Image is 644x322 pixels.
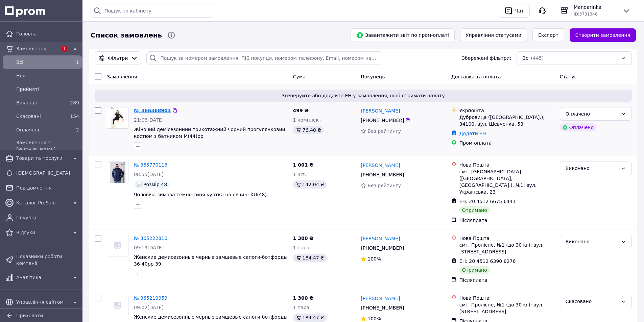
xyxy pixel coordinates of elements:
[134,236,167,241] a: № 365222810
[574,4,617,10] span: Mandarinka
[459,114,554,127] div: Дубровица ([GEOGRAPHIC_DATA].), 34100, вул. Шевченка, 53
[459,235,554,242] div: Нова Пошта
[560,74,577,79] span: Статус
[97,92,629,99] span: Згенеруйте або додайте ЕН у замовлення, щоб отримати оплату
[108,55,128,61] span: Фільтри
[560,123,596,131] div: Оплачено
[459,168,554,195] div: смт. [GEOGRAPHIC_DATA] ([GEOGRAPHIC_DATA], [GEOGRAPHIC_DATA].), №1: вул. Українська, 23
[143,182,167,187] span: Розмір 48
[134,305,164,310] span: 09:02[DATE]
[293,305,310,310] span: 1 пара
[460,28,527,42] button: Управління статусами
[293,74,306,79] span: Cума
[91,4,212,18] input: Пошук по кабінету
[61,46,67,52] span: 1
[16,99,66,106] span: Виконані
[566,238,618,245] div: Виконано
[459,301,554,315] div: смт. Пролісне, №1 (до 30 кг): вул. [STREET_ADDRESS]
[16,229,68,236] span: Відгуки
[293,172,306,177] span: 1 шт.
[76,59,79,65] span: 1
[459,131,486,136] a: Додати ЕН
[107,107,128,129] a: Фото товару
[566,165,618,172] div: Виконано
[134,108,171,113] a: № 366368903
[514,6,525,16] div: Чат
[16,126,66,133] span: Оплачені
[293,314,327,322] div: 184.47 ₴
[16,313,43,318] span: Приховати
[16,214,79,221] span: Покупці
[293,126,324,134] div: 76.40 ₴
[361,295,400,302] a: [PERSON_NAME]
[134,245,164,250] span: 09:19[DATE]
[570,28,636,42] a: Створити замовлення
[566,110,618,118] div: Оплачено
[16,184,79,191] span: Повідомлення
[16,253,79,267] span: Показники роботи компанії
[367,128,401,134] span: Без рейтингу
[146,51,382,65] input: Пошук за номером замовлення, ПІБ покупця, номером телефону, Email, номером накладної
[459,206,490,214] div: Отримано
[459,217,554,224] div: Післяплата
[107,235,128,256] a: Фото товару
[293,162,314,168] span: 1 001 ₴
[359,116,405,125] div: [PHONE_NUMBER]
[293,236,314,241] span: 1 300 ₴
[134,172,164,177] span: 08:55[DATE]
[16,86,79,93] span: Прийняті
[134,254,287,267] a: Женские демисезонные черные замшевые сапоги-ботфорды 36-40рр 39
[462,55,511,61] span: Збережені фільтри:
[293,108,309,113] span: 499 ₴
[91,30,162,40] span: Список замовлень
[361,107,400,114] a: [PERSON_NAME]
[359,170,405,179] div: [PHONE_NUMBER]
[367,316,381,321] span: 100%
[137,182,142,187] img: :speech_balloon:
[107,74,137,79] span: Замовлення
[532,28,564,42] button: Експорт
[459,277,554,283] div: Післяплата
[16,72,79,79] span: Нові
[134,117,164,123] span: 21:08[DATE]
[16,139,79,153] span: Замовлення з [PERSON_NAME]
[110,162,126,183] img: Фото товару
[293,180,327,189] div: 142.04 ₴
[293,295,314,301] span: 1 300 ₴
[16,45,57,52] span: Замовлення
[107,162,128,183] a: Фото товару
[293,117,321,123] span: 1 комплект
[16,299,68,305] span: Управління сайтом
[459,242,554,255] div: смт. Пролісне, №1 (до 30 кг): вул. [STREET_ADDRESS]
[367,256,381,262] span: 100%
[499,4,530,18] button: Чат
[359,243,405,253] div: [PHONE_NUMBER]
[134,162,167,168] a: № 365770116
[111,107,124,128] img: Фото товару
[574,12,597,17] span: ID: 3781346
[134,192,267,197] a: Чоловіча зимова темно-синя куртка на овчині ХЛ(48)
[134,127,285,139] a: Жіночий демісезонний трикотажний чорний прогулянковий костюм з батником М(44)рр
[522,55,529,61] span: Всі
[16,155,68,162] span: Товари та послуги
[16,274,68,281] span: Аналітика
[459,140,554,146] div: Пром-оплата
[531,55,544,61] span: (445)
[107,295,128,316] a: Фото товару
[459,162,554,168] div: Нова Пошта
[293,245,310,250] span: 1 пара
[134,295,167,301] a: № 365219959
[70,100,79,105] span: 289
[361,74,385,79] span: Покупець
[459,258,516,264] span: ЕН: 20 4512 6390 8276
[566,298,618,305] div: Скасовано
[451,74,501,79] span: Доставка та оплата
[361,162,400,169] a: [PERSON_NAME]
[16,30,79,37] span: Головна
[16,113,66,120] span: Скасовані
[459,295,554,301] div: Нова Пошта
[459,107,554,114] div: Укрпошта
